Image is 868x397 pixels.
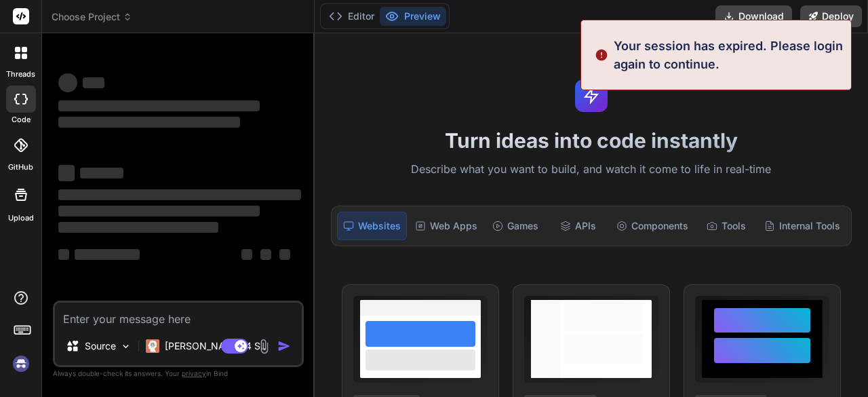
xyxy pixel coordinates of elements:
div: Tools [696,212,756,240]
div: APIs [548,212,608,240]
img: signin [9,352,33,375]
button: Download [715,5,792,27]
p: [PERSON_NAME] 4 S.. [165,339,266,353]
img: alert [595,37,608,73]
button: Deploy [800,5,862,27]
label: Upload [8,212,34,224]
img: attachment [256,339,272,354]
span: ‌ [241,249,252,260]
span: ‌ [58,249,69,260]
img: Claude 4 Sonnet [146,339,159,353]
span: ‌ [75,249,140,260]
span: ‌ [58,117,240,128]
div: Games [486,212,545,240]
div: Internal Tools [759,212,846,240]
p: Always double-check its answers. Your in Bind [53,367,304,380]
img: Pick Models [120,341,132,352]
button: Preview [380,7,446,26]
span: ‌ [58,206,260,216]
span: ‌ [58,73,77,92]
span: ‌ [279,249,290,260]
label: code [12,114,31,126]
span: ‌ [58,189,301,200]
span: ‌ [260,249,271,260]
span: Choose Project [52,10,132,24]
p: Your session has expired. Please login again to continue. [614,37,843,73]
p: Describe what you want to build, and watch it come to life in real-time [323,161,860,178]
button: Editor [323,7,380,26]
div: Web Apps [410,212,483,240]
span: ‌ [80,168,123,178]
span: ‌ [83,77,104,88]
div: Components [611,212,694,240]
span: ‌ [58,165,75,181]
span: privacy [182,369,206,377]
span: ‌ [58,222,218,233]
h1: Turn ideas into code instantly [323,128,860,153]
p: Source [85,339,116,353]
img: icon [277,339,291,353]
div: Websites [337,212,407,240]
label: threads [6,69,35,80]
span: ‌ [58,100,260,111]
label: GitHub [8,162,33,173]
